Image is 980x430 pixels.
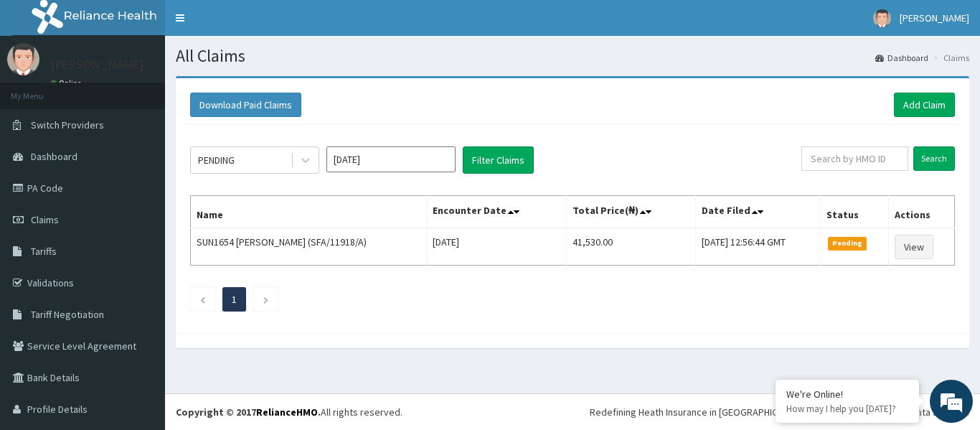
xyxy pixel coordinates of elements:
[590,405,969,419] div: Redefining Heath Insurance in [GEOGRAPHIC_DATA] using Telemedicine and Data Science!
[895,235,933,259] a: View
[165,393,980,430] footer: All rights reserved.
[199,293,206,306] a: Previous page
[31,150,77,163] span: Dashboard
[232,293,237,306] a: Page 1 is your current page
[786,388,908,401] div: We're Online!
[566,196,695,229] th: Total Price(₦)
[820,196,888,229] th: Status
[900,11,969,24] span: [PERSON_NAME]
[191,228,427,266] td: SUN1654 [PERSON_NAME] (SFA/11918/A)
[31,118,104,131] span: Switch Providers
[930,52,969,64] li: Claims
[695,196,820,229] th: Date Filed
[176,47,969,65] h1: All Claims
[463,146,534,174] button: Filter Claims
[875,52,928,64] a: Dashboard
[566,228,695,266] td: 41,530.00
[256,406,318,419] a: RelianceHMO
[7,43,39,75] img: User Image
[176,406,321,419] strong: Copyright © 2017 .
[31,308,104,321] span: Tariff Negotiation
[427,228,566,266] td: [DATE]
[873,9,891,27] img: User Image
[191,196,427,229] th: Name
[828,237,867,250] span: Pending
[190,93,301,117] button: Download Paid Claims
[31,213,59,226] span: Claims
[50,78,85,88] a: Online
[786,403,908,415] p: How may I help you today?
[326,146,456,172] input: Select Month and Year
[894,93,955,117] a: Add Claim
[198,153,235,167] div: PENDING
[801,146,908,171] input: Search by HMO ID
[695,228,820,266] td: [DATE] 12:56:44 GMT
[50,58,144,71] p: [PERSON_NAME]
[263,293,269,306] a: Next page
[31,245,57,258] span: Tariffs
[888,196,954,229] th: Actions
[427,196,566,229] th: Encounter Date
[913,146,955,171] input: Search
